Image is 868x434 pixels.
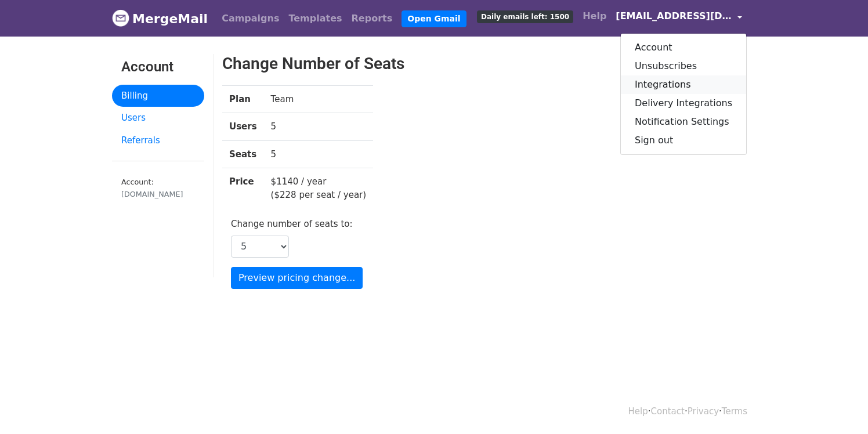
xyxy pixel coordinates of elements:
[616,9,732,23] span: [EMAIL_ADDRESS][DOMAIN_NAME]
[621,113,746,131] a: Notification Settings
[621,75,746,94] a: Integrations
[620,33,747,155] div: [EMAIL_ADDRESS][DOMAIN_NAME]
[264,85,374,113] td: Team
[112,6,208,31] a: MergeMail
[621,131,746,150] a: Sign out
[402,10,466,27] a: Open Gmail
[810,378,868,434] div: Widget de chat
[121,178,195,200] small: Account:
[264,113,374,141] td: 5
[112,107,204,129] a: Users
[222,140,264,168] th: Seats
[112,9,129,27] img: MergeMail logo
[264,168,374,209] td: $1140 / year ($228 per seat / year)
[578,5,611,28] a: Help
[651,406,685,417] a: Contact
[231,267,363,289] input: Preview pricing change...
[722,406,747,417] a: Terms
[222,168,264,209] th: Price
[621,57,746,75] a: Unsubscribes
[222,85,264,113] th: Plan
[112,129,204,152] a: Referrals
[611,5,747,32] a: [EMAIL_ADDRESS][DOMAIN_NAME]
[222,113,264,141] th: Users
[231,218,353,231] label: Change number of seats to:
[810,378,868,434] iframe: Chat Widget
[222,54,572,74] h2: Change Number of Seats
[112,85,204,107] a: Billing
[688,406,719,417] a: Privacy
[217,7,284,30] a: Campaigns
[121,59,195,75] h3: Account
[621,38,746,57] a: Account
[621,94,746,113] a: Delivery Integrations
[628,406,648,417] a: Help
[347,7,397,30] a: Reports
[472,5,578,28] a: Daily emails left: 1500
[121,189,195,200] div: [DOMAIN_NAME]
[477,10,573,23] span: Daily emails left: 1500
[284,7,346,30] a: Templates
[264,140,374,168] td: 5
